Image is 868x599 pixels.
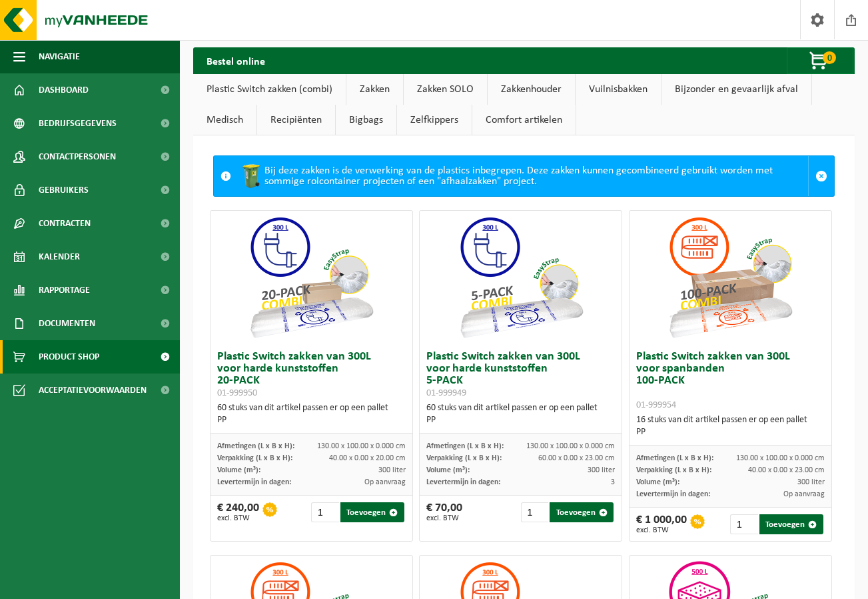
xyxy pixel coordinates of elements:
[39,107,117,140] span: Bedrijfsgegevens
[317,442,406,450] span: 130.00 x 100.00 x 0.000 cm
[797,478,825,486] span: 300 liter
[39,173,89,207] span: Gebruikers
[636,478,679,486] span: Volume (m³):
[636,514,687,534] div: € 1 000,00
[426,351,615,399] h3: Plastic Switch zakken van 300L voor harde kunststoffen 5-PACK
[329,454,406,462] span: 40.00 x 0.00 x 20.00 cm
[636,400,676,410] span: 01-999954
[39,140,116,173] span: Contactpersonen
[550,502,614,522] button: Toevoegen
[538,454,615,462] span: 60.00 x 0.00 x 23.00 cm
[663,211,797,344] img: 01-999954
[257,105,335,135] a: Recipiënten
[611,478,615,486] span: 3
[39,374,147,407] span: Acceptatievoorwaarden
[426,442,504,450] span: Afmetingen (L x B x H):
[661,74,811,105] a: Bijzonder en gevaarlijk afval
[39,273,90,307] span: Rapportage
[426,478,500,486] span: Levertermijn in dagen:
[576,74,661,105] a: Vuilnisbakken
[217,442,294,450] span: Afmetingen (L x B x H):
[808,156,834,196] a: Sluit melding
[404,74,487,105] a: Zakken SOLO
[217,502,259,522] div: € 240,00
[426,414,615,426] div: PP
[730,514,757,534] input: 1
[336,105,396,135] a: Bigbags
[426,402,615,426] div: 60 stuks van dit artikel passen er op een pallet
[736,454,825,462] span: 130.00 x 100.00 x 0.000 cm
[217,402,406,426] div: 60 stuks van dit artikel passen er op een pallet
[193,105,256,135] a: Medisch
[217,414,406,426] div: PP
[217,514,259,522] span: excl. BTW
[238,163,264,189] img: WB-0240-HPE-GN-50.png
[39,340,99,374] span: Product Shop
[636,526,687,534] span: excl. BTW
[426,388,466,398] span: 01-999949
[217,388,257,398] span: 01-999950
[39,40,80,73] span: Navigatie
[217,466,260,474] span: Volume (m³):
[488,74,575,105] a: Zakkenhouder
[39,207,91,240] span: Contracten
[311,502,338,522] input: 1
[454,211,588,344] img: 01-999949
[636,414,825,438] div: 16 stuks van dit artikel passen er op een pallet
[526,442,615,450] span: 130.00 x 100.00 x 0.000 cm
[426,514,462,522] span: excl. BTW
[823,51,836,64] span: 0
[636,490,710,498] span: Levertermijn in dagen:
[39,240,80,273] span: Kalender
[759,514,823,534] button: Toevoegen
[397,105,472,135] a: Zelfkippers
[787,47,853,74] button: 0
[39,307,95,340] span: Documenten
[346,74,403,105] a: Zakken
[378,466,406,474] span: 300 liter
[193,74,346,105] a: Plastic Switch zakken (combi)
[238,156,808,196] div: Bij deze zakken is de verwerking van de plastics inbegrepen. Deze zakken kunnen gecombineerd gebr...
[588,466,615,474] span: 300 liter
[426,454,502,462] span: Verpakking (L x B x H):
[783,490,825,498] span: Op aanvraag
[426,502,462,522] div: € 70,00
[426,466,470,474] span: Volume (m³):
[636,426,825,438] div: PP
[217,351,406,399] h3: Plastic Switch zakken van 300L voor harde kunststoffen 20-PACK
[636,466,711,474] span: Verpakking (L x B x H):
[364,478,406,486] span: Op aanvraag
[340,502,404,522] button: Toevoegen
[244,211,378,344] img: 01-999950
[39,73,89,107] span: Dashboard
[472,105,576,135] a: Comfort artikelen
[521,502,548,522] input: 1
[217,478,291,486] span: Levertermijn in dagen:
[193,47,278,73] h2: Bestel online
[748,466,825,474] span: 40.00 x 0.00 x 23.00 cm
[636,454,713,462] span: Afmetingen (L x B x H):
[217,454,292,462] span: Verpakking (L x B x H):
[636,351,825,411] h3: Plastic Switch zakken van 300L voor spanbanden 100-PACK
